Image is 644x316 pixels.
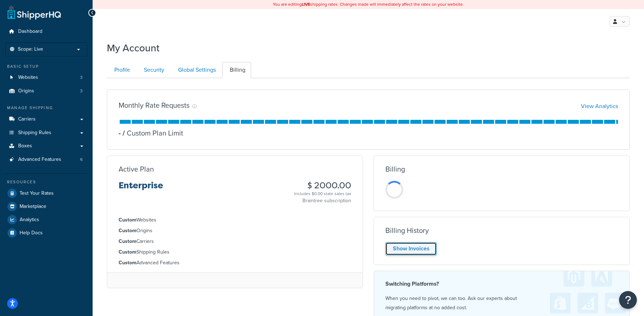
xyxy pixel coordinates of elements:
[5,85,87,98] a: Origins 3
[20,230,43,236] span: Help Docs
[119,259,136,266] strong: Custom
[7,5,61,20] a: ShipperHQ Home
[294,181,351,190] h3: $ 2000.00
[18,116,36,122] span: Carriers
[119,238,351,245] li: Carriers
[18,88,34,94] span: Origins
[119,248,351,256] li: Shipping Rules
[222,62,251,78] a: Billing
[385,280,618,288] h4: Switching Platforms?
[18,75,38,81] span: Websites
[18,143,32,149] span: Boxes
[20,217,39,223] span: Analytics
[80,157,83,163] span: 6
[5,200,87,213] a: Marketplace
[119,227,351,235] li: Origins
[119,216,351,224] li: Websites
[121,128,183,138] p: Custom Plan Limit
[123,128,125,138] span: /
[5,139,87,153] a: Boxes
[80,88,83,94] span: 3
[119,101,189,109] h3: Monthly Rate Requests
[119,259,351,267] li: Advanced Features
[5,71,87,84] a: Websites 3
[119,165,154,173] h3: Active Plan
[18,130,51,136] span: Shipping Rules
[5,187,87,200] a: Test Your Rates
[5,105,87,111] div: Manage Shipping
[385,226,429,234] h3: Billing History
[18,29,42,35] span: Dashboard
[5,179,87,185] div: Resources
[136,62,170,78] a: Security
[20,190,54,197] span: Test Your Rates
[119,216,136,224] strong: Custom
[171,62,222,78] a: Global Settings
[119,181,163,196] h3: Enterprise
[20,204,46,210] span: Marketplace
[294,197,351,204] p: Braintree subscription
[385,165,405,173] h3: Billing
[18,46,43,52] span: Scope: Live
[80,75,83,81] span: 3
[18,157,61,163] span: Advanced Features
[5,153,87,166] a: Advanced Features 6
[5,85,87,98] li: Origins
[385,294,618,312] p: When you need to pivot, we can too. Ask our experts about migrating platforms at no added cost.
[5,226,87,239] a: Help Docs
[5,71,87,84] li: Websites
[385,242,437,255] a: Show Invoices
[5,63,87,70] div: Basic Setup
[5,25,87,38] a: Dashboard
[119,128,121,138] p: -
[5,153,87,166] li: Advanced Features
[5,213,87,226] a: Analytics
[119,238,136,245] strong: Custom
[619,291,637,309] button: Open Resource Center
[302,1,310,7] b: LIVE
[119,227,136,234] strong: Custom
[5,126,87,139] a: Shipping Rules
[119,248,136,256] strong: Custom
[581,102,618,110] a: View Analytics
[107,62,136,78] a: Profile
[5,113,87,126] a: Carriers
[107,41,160,55] h1: My Account
[294,190,351,197] div: Includes $0.00 state sales tax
